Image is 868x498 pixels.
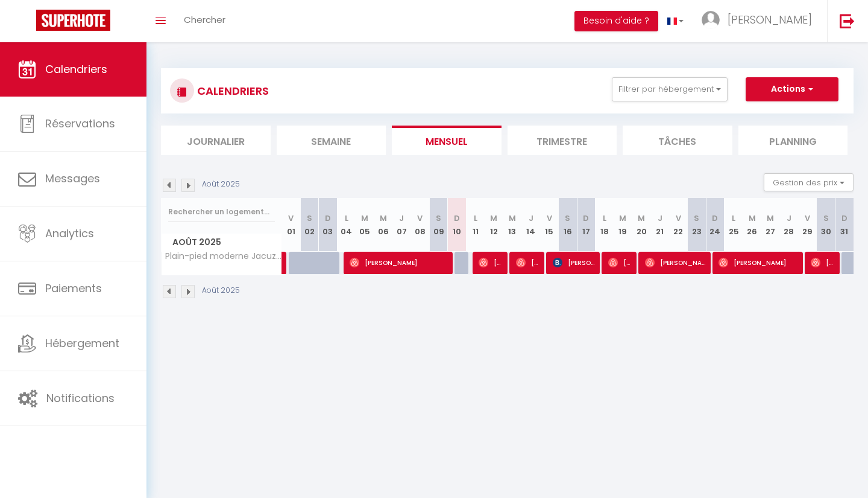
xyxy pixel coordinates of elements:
[337,198,356,252] th: 04
[732,212,735,224] abbr: L
[669,198,688,252] th: 22
[490,212,497,224] abbr: M
[361,212,368,224] abbr: M
[805,212,810,224] abbr: V
[835,198,854,252] th: 31
[817,198,835,252] th: 30
[558,198,577,252] th: 16
[612,77,728,101] button: Filtrer par hébergement
[411,198,430,252] th: 08
[479,251,503,274] span: [PERSON_NAME] [PERSON_NAME] [PERSON_NAME]
[719,251,799,274] span: [PERSON_NAME]
[623,126,732,155] li: Tâches
[392,198,411,252] th: 07
[694,212,699,224] abbr: S
[474,212,477,224] abbr: L
[565,212,570,224] abbr: S
[503,198,522,252] th: 13
[787,212,791,224] abbr: J
[202,285,240,296] p: Août 2025
[319,198,338,252] th: 03
[168,201,275,223] input: Rechercher un logement...
[823,212,829,224] abbr: S
[645,251,707,274] span: [PERSON_NAME] L [PERSON_NAME] L
[282,198,301,252] th: 01
[162,234,281,251] span: Août 2025
[288,212,294,224] abbr: V
[702,11,720,29] img: ...
[307,212,312,224] abbr: S
[603,212,606,224] abbr: L
[728,12,812,27] span: [PERSON_NAME]
[780,198,799,252] th: 28
[184,13,225,26] span: Chercher
[277,126,386,155] li: Semaine
[516,251,541,274] span: [PERSON_NAME]
[202,179,240,190] p: Août 2025
[194,77,269,104] h3: CALENDRIERS
[798,198,817,252] th: 29
[45,116,115,131] span: Réservations
[45,336,119,351] span: Hébergement
[399,212,404,224] abbr: J
[706,198,725,252] th: 24
[746,77,838,101] button: Actions
[596,198,614,252] th: 18
[529,212,533,224] abbr: J
[163,252,284,261] span: Plain-pied moderne Jacuzzi, [GEOGRAPHIC_DATA], plage à 800m
[614,198,632,252] th: 19
[300,198,319,252] th: 02
[392,126,502,155] li: Mensuel
[650,198,669,252] th: 21
[540,198,559,252] th: 15
[521,198,540,252] th: 14
[767,212,774,224] abbr: M
[658,212,662,224] abbr: J
[841,212,848,224] abbr: D
[840,13,855,28] img: logout
[45,226,94,241] span: Analytics
[638,212,645,224] abbr: M
[436,212,441,224] abbr: S
[619,212,626,224] abbr: M
[429,198,448,252] th: 09
[350,251,449,274] span: [PERSON_NAME]
[374,198,392,252] th: 06
[448,198,467,252] th: 10
[46,391,115,406] span: Notifications
[45,281,102,296] span: Paiements
[738,126,848,155] li: Planning
[508,126,617,155] li: Trimestre
[356,198,374,252] th: 05
[466,198,485,252] th: 11
[583,212,589,224] abbr: D
[45,62,107,77] span: Calendriers
[577,198,596,252] th: 17
[632,198,651,252] th: 20
[811,251,835,274] span: [PERSON_NAME]
[417,212,423,224] abbr: V
[380,212,387,224] abbr: M
[325,212,331,224] abbr: D
[509,212,516,224] abbr: M
[608,251,633,274] span: [PERSON_NAME]
[574,11,658,31] button: Besoin d'aide ?
[45,171,100,186] span: Messages
[547,212,552,224] abbr: V
[749,212,756,224] abbr: M
[743,198,761,252] th: 26
[454,212,460,224] abbr: D
[764,173,854,191] button: Gestion des prix
[345,212,348,224] abbr: L
[36,10,110,31] img: Super Booking
[725,198,743,252] th: 25
[553,251,596,274] span: [PERSON_NAME]
[161,126,271,155] li: Journalier
[761,198,780,252] th: 27
[712,212,718,224] abbr: D
[688,198,706,252] th: 23
[485,198,503,252] th: 12
[676,212,681,224] abbr: V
